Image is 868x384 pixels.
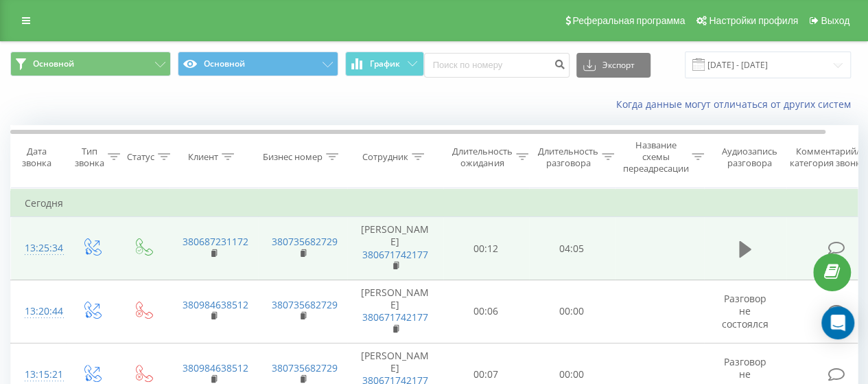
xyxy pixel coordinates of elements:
[821,15,849,26] span: Выход
[443,217,529,280] td: 00:12
[362,248,428,261] a: 380671742177
[183,235,248,248] a: 380687231172
[183,361,248,374] a: 380984638512
[709,15,798,26] span: Настройки профиля
[11,146,62,169] div: Дата звонка
[576,53,650,78] button: Экспорт
[183,298,248,311] a: 380984638512
[75,146,104,169] div: Тип звонка
[616,98,858,111] a: Когда данные могут отличаться от других систем
[272,298,338,311] a: 380735682729
[188,151,218,163] div: Клиент
[622,139,688,174] div: Название схемы переадресации
[263,151,322,163] div: Бизнес номер
[178,52,338,76] button: Основной
[272,361,338,374] a: 380735682729
[10,52,171,76] button: Основной
[821,306,854,339] div: Open Intercom Messenger
[529,217,615,280] td: 04:05
[362,310,428,324] a: 380671742177
[347,217,443,280] td: [PERSON_NAME]
[716,146,782,169] div: Аудиозапись разговора
[272,235,338,248] a: 380735682729
[25,235,52,262] div: 13:25:34
[347,280,443,343] td: [PERSON_NAME]
[538,146,598,169] div: Длительность разговора
[424,53,570,78] input: Поиск по номеру
[572,15,685,26] span: Реферальная программа
[529,280,615,343] td: 00:00
[345,52,424,76] button: График
[452,146,513,169] div: Длительность ожидания
[25,298,52,325] div: 13:20:44
[33,58,74,69] span: Основной
[443,280,529,343] td: 00:06
[788,146,868,169] div: Комментарий/категория звонка
[362,151,408,163] div: Сотрудник
[722,292,769,330] span: Разговор не состоялся
[370,59,400,69] span: График
[127,151,154,163] div: Статус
